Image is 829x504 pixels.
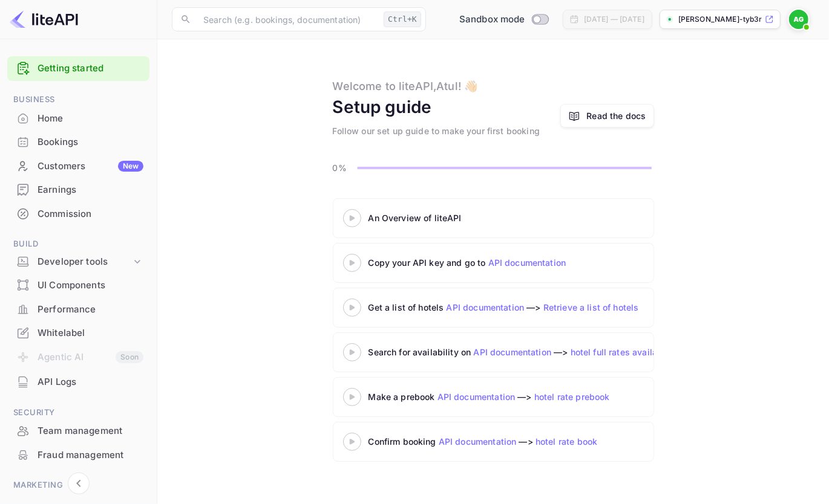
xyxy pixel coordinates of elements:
[38,326,143,340] div: Whitelabel
[10,10,78,29] img: LiteAPI logo
[7,370,149,394] div: API Logs
[369,346,792,358] div: Search for availability on —>
[7,155,149,177] a: CustomersNew
[7,93,149,106] span: Business
[7,131,149,154] div: Bookings
[118,161,143,172] div: New
[369,390,671,403] div: Make a prebook —>
[7,274,149,297] div: UI Components
[369,301,671,314] div: Get a list of hotels —>
[474,347,552,357] a: API documentation
[369,212,671,224] div: An Overview of liteAPI
[38,279,143,292] div: UI Components
[369,256,671,269] div: Copy your API key and go to
[7,419,149,442] a: Team management
[488,257,566,268] a: API documentation
[7,178,149,201] a: Earnings
[333,94,432,120] div: Setup guide
[560,104,654,128] a: Read the docs
[447,302,525,312] a: API documentation
[536,436,597,447] a: hotel rate book
[7,131,149,153] a: Bookings
[38,303,143,317] div: Performance
[454,13,553,27] div: Switch to Production mode
[333,78,478,94] div: Welcome to liteAPI, Atul ! 👋🏻
[333,161,354,174] p: 0%
[7,178,149,202] div: Earnings
[437,392,516,402] a: API documentation
[369,435,671,448] div: Confirm booking —>
[7,370,149,393] a: API Logs
[7,107,149,131] div: Home
[38,160,143,173] div: Customers
[7,298,149,321] div: Performance
[7,444,149,466] a: Fraud management
[7,298,149,320] a: Performance
[384,11,421,27] div: Ctrl+K
[68,473,90,494] button: Collapse navigation
[38,62,143,76] a: Getting started
[7,251,149,273] div: Developer tools
[7,479,149,492] span: Marketing
[7,406,149,419] span: Security
[584,14,644,25] div: [DATE] — [DATE]
[439,436,517,447] a: API documentation
[571,347,678,357] a: hotel full rates availability
[196,7,379,31] input: Search (e.g. bookings, documentation)
[38,183,143,197] div: Earnings
[7,321,149,345] div: Whitelabel
[38,255,131,269] div: Developer tools
[789,10,808,29] img: Atul Garg
[38,424,143,438] div: Team management
[7,321,149,344] a: Whitelabel
[38,448,143,462] div: Fraud management
[7,237,149,251] span: Build
[7,419,149,443] div: Team management
[7,202,149,225] a: Commission
[38,112,143,126] div: Home
[587,109,646,122] a: Read the docs
[7,107,149,129] a: Home
[333,124,540,137] div: Follow our set up guide to make your first booking
[7,274,149,296] a: UI Components
[7,56,149,81] div: Getting started
[38,207,143,221] div: Commission
[534,392,610,402] a: hotel rate prebook
[678,14,762,25] p: [PERSON_NAME]-tyb3r.nuitee...
[7,444,149,467] div: Fraud management
[459,13,525,27] span: Sandbox mode
[543,302,639,312] a: Retrieve a list of hotels
[7,155,149,178] div: CustomersNew
[38,135,143,149] div: Bookings
[7,202,149,226] div: Commission
[38,375,143,389] div: API Logs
